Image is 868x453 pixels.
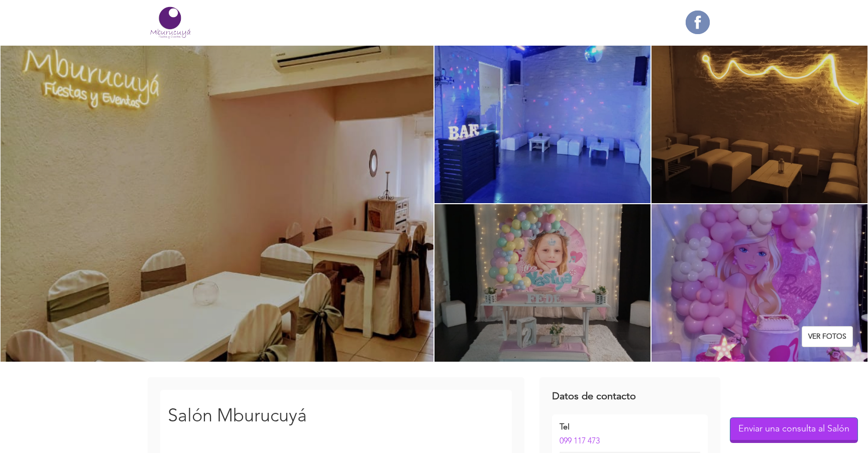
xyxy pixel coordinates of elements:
[730,417,858,443] a: Enviar una consulta al Salón
[802,326,853,347] a: Ver fotos
[683,8,712,37] img: facebook_color_bg_white.png
[560,422,700,436] dt: Tel
[552,390,708,414] span: Datos de contacto
[560,437,600,445] a: 099 117 473
[168,407,504,427] h1: Salón Mburucuyá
